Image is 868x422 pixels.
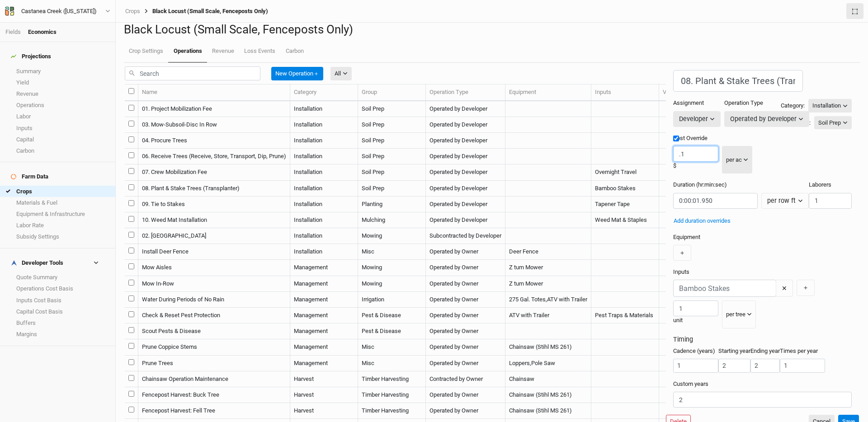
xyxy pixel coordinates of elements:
td: Misc [358,244,426,260]
button: per tree [722,300,756,328]
span: Chainsaw [509,375,534,382]
td: Soil Prep [358,149,426,164]
td: Operated by Owner [426,244,505,260]
label: Equipment [673,233,700,241]
span: Z turn Mower [509,264,543,271]
a: Crops [125,8,140,15]
div: Castanea Creek ([US_STATE]) [21,7,97,16]
a: Crop Settings [124,40,168,62]
button: Soil Prep [814,116,852,130]
td: Installation [290,133,358,149]
input: select this item [128,184,134,190]
label: Duration (hr:min:sec) [673,181,727,189]
label: Custom years [673,380,708,388]
span: Deer Fence [509,248,538,255]
label: Inputs [673,268,689,276]
button: per row ft [761,193,808,209]
input: select this item [128,136,134,142]
input: select this item [128,311,134,317]
td: 02. [GEOGRAPHIC_DATA] [138,228,290,244]
button: Castanea Creek ([US_STATE]) [5,6,111,16]
td: Operated by Developer [426,164,505,180]
label: Times per year [780,347,818,355]
input: 12:34:56 [673,193,758,209]
td: Soil Prep [358,133,426,149]
input: select this item [128,216,134,222]
td: Management [290,308,358,324]
input: select this item [128,248,134,253]
th: Equipment [505,84,591,101]
input: End [750,359,780,373]
td: Operated by Owner [426,387,505,403]
td: Operated by Owner [426,308,505,324]
input: select this item [128,391,134,397]
a: Loss Events [239,40,280,62]
td: Prune Trees [138,356,290,371]
span: Loppers,Pole Saw [509,360,555,366]
td: Check & Reset Pest Protection [138,308,290,324]
button: per ac [722,146,753,173]
td: 10. Weed Mat Installation [138,212,290,228]
td: Mow In-Row [138,276,290,292]
input: select all items [128,88,134,94]
label: Laborers [809,181,831,189]
th: Group [358,84,426,101]
td: Operated by Owner [426,260,505,276]
button: Developer [673,111,721,127]
div: Economics [28,28,57,36]
input: select this item [128,295,134,301]
button: ＋ [673,245,691,261]
input: select this item [128,375,134,381]
div: Projections [11,53,51,60]
td: Management [290,339,358,355]
td: Fencepost Harvest: Fell Tree [138,403,290,419]
h1: Black Locust (Small Scale, Fenceposts Only) [124,23,860,37]
div: Farm Data [11,173,48,180]
th: Category [290,84,358,101]
th: Operation Type [426,84,505,101]
td: Installation [290,228,358,244]
label: Operation Type [724,99,763,107]
input: Times [780,359,825,373]
td: Install Deer Fence [138,244,290,260]
td: 07. Crew Mobilization Fee [138,164,290,180]
button: New Operation＋ [271,67,323,80]
label: Assignment [673,99,704,107]
td: Mowing [358,228,426,244]
td: Harvest [290,387,358,403]
td: Installation [290,197,358,212]
td: Operated by Owner [426,276,505,292]
input: select this item [128,407,134,413]
td: Irrigation [358,292,426,308]
td: Installation [290,244,358,260]
td: 04. Procure Trees [138,133,290,149]
td: Operated by Developer [426,212,505,228]
td: Operated by Developer [426,101,505,117]
td: 03. Mow-Subsoil-Disc In Row [138,117,290,133]
button: Add duration overrides [673,216,731,226]
button: Installation [808,99,852,113]
td: Installation [290,117,358,133]
input: select this item [128,168,134,174]
div: per tree [726,310,745,319]
td: Chainsaw Operation Maintenance [138,371,290,387]
div: All [335,69,341,78]
td: Operated by Developer [426,181,505,197]
td: Management [290,324,358,339]
td: Soil Prep [358,117,426,133]
button: All [330,67,352,80]
input: select this item [128,359,134,365]
td: Harvest [290,403,358,419]
input: select this item [128,121,134,127]
div: Castanea Creek (Washington) [21,7,97,16]
td: Installation [290,101,358,117]
label: unit [673,316,683,324]
td: Installation [290,164,358,180]
td: Mowing [358,276,426,292]
h4: Developer Tools [5,254,110,272]
td: Mow Aisles [138,260,290,276]
a: Fields [5,28,21,35]
td: Planting [358,197,426,212]
span: Z turn Mower [509,280,543,287]
td: 08. Plant & Stake Trees (Transplanter) [138,181,290,197]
